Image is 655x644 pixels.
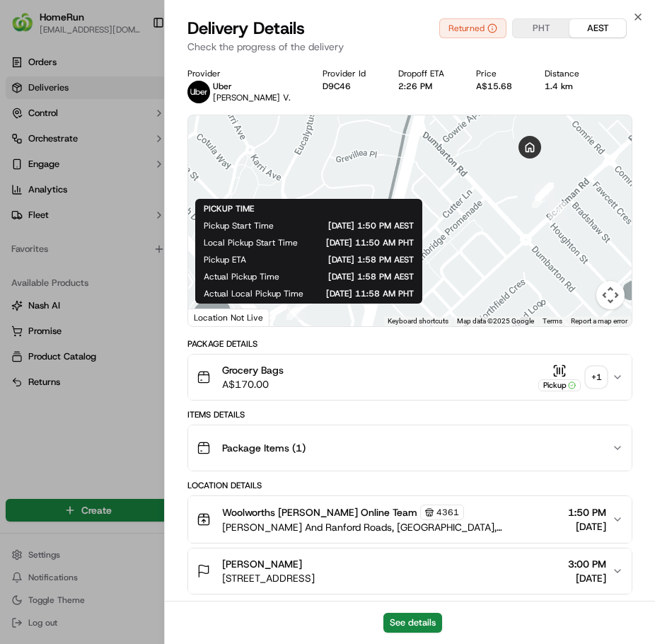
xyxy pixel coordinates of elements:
[398,81,465,92] div: 2:26 PM
[222,377,284,391] span: A$170.00
[192,308,238,326] img: Google
[596,281,625,309] button: Map camera controls
[383,613,442,633] button: See details
[187,409,633,420] div: Items Details
[204,237,298,248] span: Local Pickup Start Time
[192,308,238,326] a: Open this area in Google Maps (opens a new window)
[222,520,563,534] span: [PERSON_NAME] And Ranford Roads, [GEOGRAPHIC_DATA], [GEOGRAPHIC_DATA]
[476,81,533,92] div: A$15.68
[538,379,581,391] div: Pickup
[286,301,305,320] div: 17
[388,316,448,326] button: Keyboard shortcuts
[222,557,302,571] span: [PERSON_NAME]
[222,441,306,455] span: Package Items ( 1 )
[204,288,303,299] span: Actual Local Pickup Time
[187,81,210,103] img: uber-new-logo.jpeg
[323,68,387,79] div: Provider Id
[568,557,606,571] span: 3:00 PM
[476,68,533,79] div: Price
[222,571,315,585] span: [STREET_ADDRESS]
[296,220,414,231] span: [DATE] 1:50 PM AEST
[436,507,459,518] span: 4361
[187,68,312,79] div: Provider
[457,317,534,325] span: Map data ©2025 Google
[568,519,606,534] span: [DATE]
[213,81,291,92] p: Uber
[204,254,246,265] span: Pickup ETA
[545,68,601,79] div: Distance
[204,203,254,214] span: PICKUP TIME
[320,237,414,248] span: [DATE] 11:50 AM PHT
[204,220,274,231] span: Pickup Start Time
[532,190,550,208] div: 12
[538,364,581,391] button: Pickup
[204,271,279,282] span: Actual Pickup Time
[222,505,417,519] span: Woolworths [PERSON_NAME] Online Team
[543,317,562,325] a: Terms (opens in new tab)
[398,68,465,79] div: Dropoff ETA
[188,425,632,471] button: Package Items (1)
[548,201,567,219] div: 16
[545,81,601,92] div: 1.4 km
[213,92,291,103] span: [PERSON_NAME] V.
[326,288,414,299] span: [DATE] 11:58 AM PHT
[513,19,569,38] button: PHT
[222,363,284,377] span: Grocery Bags
[187,338,633,350] div: Package Details
[187,17,305,40] span: Delivery Details
[188,548,632,594] button: [PERSON_NAME][STREET_ADDRESS]3:00 PM[DATE]
[568,505,606,519] span: 1:50 PM
[269,254,414,265] span: [DATE] 1:58 PM AEST
[188,355,632,400] button: Grocery BagsA$170.00Pickup+1
[535,183,554,201] div: 15
[586,367,606,387] div: + 1
[188,496,632,543] button: Woolworths [PERSON_NAME] Online Team4361[PERSON_NAME] And Ranford Roads, [GEOGRAPHIC_DATA], [GEOG...
[538,364,606,391] button: Pickup+1
[568,571,606,585] span: [DATE]
[439,18,506,38] button: Returned
[188,309,269,326] div: Location Not Live
[323,81,351,92] button: D9C46
[187,480,633,491] div: Location Details
[569,19,626,38] button: AEST
[571,317,627,325] a: Report a map error
[302,271,414,282] span: [DATE] 1:58 PM AEST
[187,40,633,54] p: Check the progress of the delivery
